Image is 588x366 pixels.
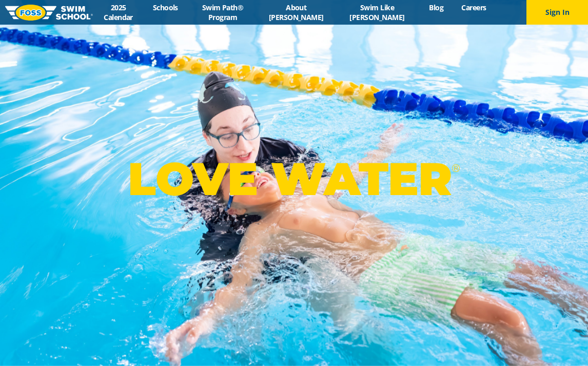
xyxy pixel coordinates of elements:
a: 2025 Calendar [93,3,144,22]
a: Careers [453,3,495,12]
a: Swim Path® Program [187,3,258,22]
p: LOVE WATER [128,151,460,206]
a: About [PERSON_NAME] [259,3,334,22]
img: FOSS Swim School Logo [5,5,93,21]
a: Blog [420,3,453,12]
a: Schools [144,3,187,12]
sup: ® [452,162,460,175]
a: Swim Like [PERSON_NAME] [334,3,420,22]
